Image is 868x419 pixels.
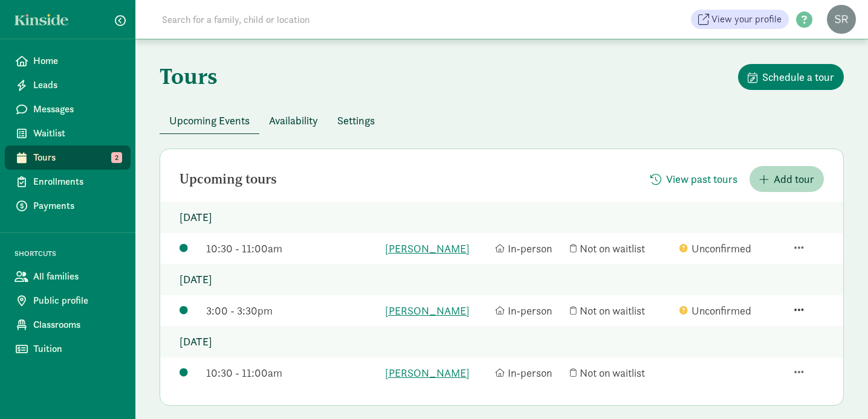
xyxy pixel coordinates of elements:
div: In-person [495,302,564,319]
a: Enrollments [5,170,131,194]
button: Add tour [750,166,824,192]
span: Settings [337,112,375,129]
a: [PERSON_NAME] [385,302,488,319]
a: Public profile [5,289,131,313]
div: Unconfirmed [679,302,783,319]
button: View past tours [641,166,747,192]
a: Classrooms [5,313,131,337]
a: [PERSON_NAME] [385,365,488,381]
a: Payments [5,194,131,218]
button: Schedule a tour [738,64,844,90]
span: Enrollments [33,174,121,189]
div: Not on waitlist [570,240,673,257]
span: Payments [33,199,121,213]
div: Not on waitlist [570,302,673,319]
span: View your profile [711,12,782,27]
a: Tours 2 [5,146,131,170]
a: View past tours [641,173,747,187]
div: Unconfirmed [679,240,783,257]
button: Upcoming Events [160,107,259,133]
input: Search for a family, child or location [155,7,494,31]
span: All families [33,269,121,284]
iframe: Chat Widget [808,361,868,419]
span: Home [33,54,121,68]
div: Not on waitlist [570,365,673,381]
a: Tuition [5,337,131,361]
p: [DATE] [160,264,843,295]
div: 3:00 - 3:30pm [206,302,379,319]
a: View your profile [691,10,789,29]
span: Tours [33,150,121,165]
span: Public profile [33,293,121,308]
a: Messages [5,97,131,121]
span: View past tours [666,171,737,187]
div: In-person [495,365,564,381]
span: Tuition [33,342,121,356]
span: Add tour [774,171,814,187]
span: Leads [33,78,121,92]
a: Waitlist [5,121,131,146]
p: [DATE] [160,326,843,357]
span: Classrooms [33,318,121,332]
a: Home [5,49,131,73]
button: Settings [328,107,384,133]
span: Upcoming Events [169,112,250,129]
p: [DATE] [160,202,843,233]
button: Availability [259,107,328,133]
span: 2 [111,152,122,163]
a: [PERSON_NAME] [385,240,488,257]
a: Leads [5,73,131,97]
h1: Tours [160,64,218,88]
span: Waitlist [33,126,121,141]
div: 10:30 - 11:00am [206,240,379,257]
div: In-person [495,240,564,257]
span: Messages [33,102,121,117]
span: Availability [269,112,318,129]
span: Schedule a tour [762,69,834,85]
h2: Upcoming tours [180,172,277,187]
div: 10:30 - 11:00am [206,365,379,381]
a: All families [5,264,131,289]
